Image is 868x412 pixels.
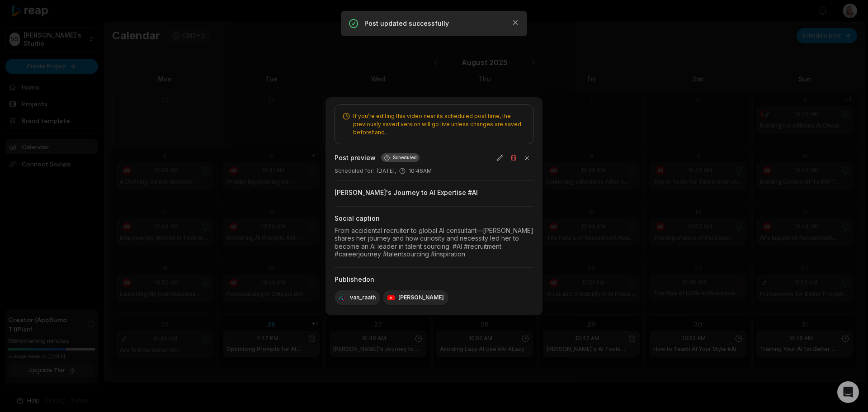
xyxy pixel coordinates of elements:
div: [PERSON_NAME] [383,290,448,305]
div: [DATE], 10:46AM [335,167,533,175]
div: Social caption [335,214,533,223]
p: Post updated successfully [364,19,504,28]
span: Scheduled [393,154,417,161]
span: If you’re editing this video near its scheduled post time, the previously saved version will go l... [353,112,526,137]
div: From accidental recruiter to global AI consultant—[PERSON_NAME] shares her journey and how curios... [335,227,533,258]
div: [PERSON_NAME]'s Journey to AI Expertise #AI [335,188,533,197]
div: van_raath [335,290,380,305]
span: Scheduled for : [335,167,374,175]
h2: Post preview [335,153,376,162]
div: Published on [335,275,533,284]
